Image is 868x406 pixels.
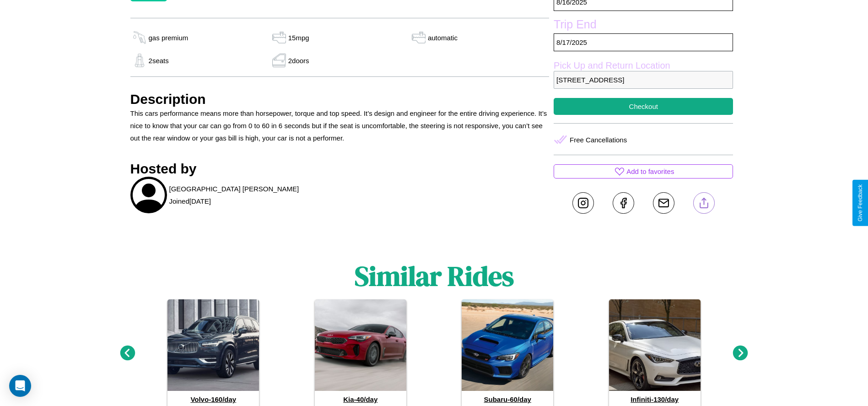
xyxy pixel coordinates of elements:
label: Trip End [554,18,733,33]
p: 15 mpg [288,32,309,44]
img: gas [270,31,288,44]
img: gas [410,31,428,44]
p: Joined [DATE] [169,195,211,207]
div: Give Feedback [857,184,863,222]
p: This cars performance means more than horsepower, torque and top speed. It’s design and engineer ... [130,107,550,144]
img: gas [130,31,149,44]
h3: Hosted by [130,161,550,177]
p: automatic [428,32,458,44]
p: Free Cancellations [570,134,627,146]
p: Add to favorites [626,165,674,178]
p: 2 seats [149,54,169,67]
button: Checkout [554,98,733,115]
div: Open Intercom Messenger [9,375,31,397]
p: [GEOGRAPHIC_DATA] [PERSON_NAME] [169,183,299,195]
button: Add to favorites [554,164,733,179]
p: gas premium [149,32,189,44]
img: gas [270,54,288,67]
p: 8 / 17 / 2025 [554,33,733,51]
p: [STREET_ADDRESS] [554,71,733,89]
img: gas [130,54,149,67]
h1: Similar Rides [355,257,514,295]
p: 2 doors [288,54,309,67]
label: Pick Up and Return Location [554,60,733,71]
h3: Description [130,92,550,107]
